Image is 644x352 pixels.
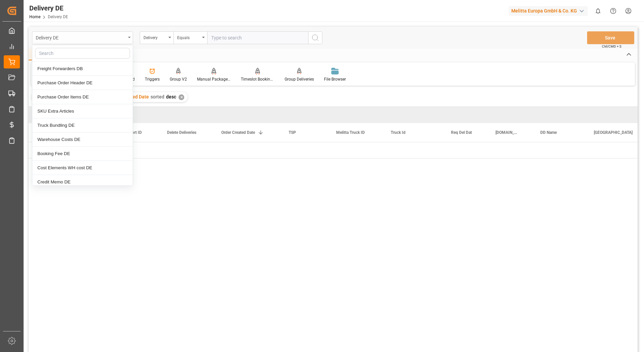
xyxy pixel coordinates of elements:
div: Freight Forwarders DB [32,62,133,76]
div: File Browser [324,76,346,82]
span: Truck Id [391,130,406,135]
div: Group V2 [170,76,187,82]
div: Purchase Order Items DE [32,90,133,104]
div: Delivery DE [29,3,68,13]
span: Order Created Date [221,130,255,135]
input: Type to search [207,31,308,44]
button: Melitta Europa GmbH & Co. KG [509,4,590,17]
div: Manual Package TypeDetermination [197,76,231,82]
button: Save [587,31,634,44]
div: SKU Extra Articles [32,104,133,118]
div: Purchase Order Header DE [32,76,133,90]
div: Melitta Europa GmbH & Co. KG [509,6,588,16]
div: Equals [177,33,200,41]
div: Credit Memo DE [32,175,133,189]
div: Cost Elements WH cost DE [32,161,133,175]
span: Ctrl/CMD + S [602,44,621,49]
div: Delivery DE [36,33,126,41]
div: Group Deliveries [285,76,314,82]
div: Booking Fee DE [32,147,133,161]
button: open menu [173,31,207,44]
button: open menu [140,31,173,44]
div: Truck Bundling DE [32,118,133,133]
div: Warehouse Costs DE [32,133,133,147]
button: close menu [32,31,133,44]
button: Help Center [606,3,621,19]
span: Melitta Truck ID [336,130,365,135]
button: search button [308,31,322,44]
span: TSP [289,130,296,135]
span: sorted [151,94,164,99]
div: Triggers [145,76,160,82]
span: DD Name [540,130,557,135]
div: Timeslot Booking Report [241,76,275,82]
button: show 0 new notifications [590,3,606,19]
div: Home [29,49,52,60]
div: Delivery [143,33,166,41]
a: Home [29,14,40,19]
input: Search [35,48,130,59]
span: Req Del Dat [451,130,472,135]
span: [GEOGRAPHIC_DATA] [594,130,633,135]
span: [DOMAIN_NAME] Dat [495,130,518,135]
div: ✕ [179,94,184,100]
span: desc [166,94,176,99]
span: Delete Deliveries [167,130,196,135]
